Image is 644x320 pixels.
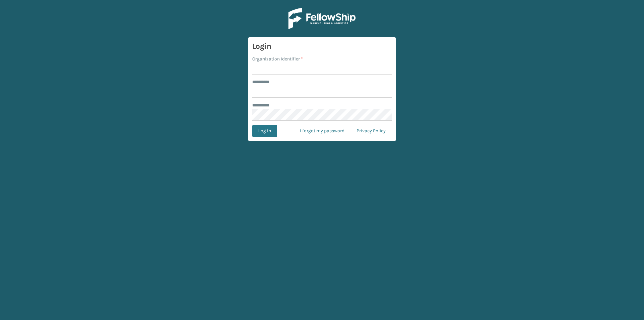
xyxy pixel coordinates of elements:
img: Logo [288,8,356,29]
button: Log In [252,125,277,137]
a: Privacy Policy [351,125,392,137]
a: I forgot my password [294,125,351,137]
h3: Login [252,41,392,51]
label: Organization Identifier [252,55,303,62]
